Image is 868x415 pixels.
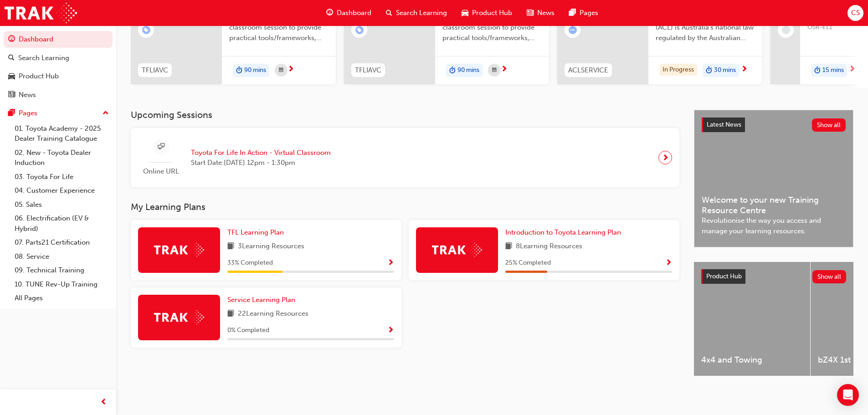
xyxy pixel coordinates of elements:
[562,4,606,22] a: pages-iconPages
[851,8,860,18] span: CS
[191,158,331,168] span: Start Date: [DATE] 12pm - 1:30pm
[702,195,846,215] span: Welcome to your new Training Resource Centre
[11,250,113,264] a: 08. Service
[19,90,36,100] div: News
[8,91,15,99] span: news-icon
[319,4,379,22] a: guage-iconDashboard
[227,228,284,236] span: TFL Learning Plan
[442,12,542,43] span: This is a 90 minute virtual classroom session to provide practical tools/frameworks, behaviours a...
[849,66,856,74] span: next-icon
[4,31,113,48] a: Dashboard
[4,68,113,85] a: Product Hub
[396,8,447,18] span: Search Learning
[244,65,266,76] span: 90 mins
[4,29,113,105] button: DashboardSearch LearningProduct HubNews
[11,263,113,277] a: 09. Technical Training
[100,397,107,408] span: prev-icon
[656,12,755,43] span: The Australian Consumer Law (ACL) is Australia's national law regulated by the Australian Competi...
[387,259,394,267] span: Show Progress
[158,141,164,153] span: sessionType_ONLINE_URL-icon
[505,227,625,238] a: Introduction to Toyota Learning Plan
[11,184,113,198] a: 04. Customer Experience
[18,53,69,63] div: Search Learning
[238,241,304,252] span: 3 Learning Resources
[227,308,234,320] span: book-icon
[8,109,15,118] span: pages-icon
[227,227,288,238] a: TFL Learning Plan
[702,215,846,236] span: Revolutionise the way you access and manage your learning resources.
[131,202,679,212] h3: My Learning Plans
[4,50,113,67] a: Search Learning
[501,66,508,74] span: next-icon
[527,7,534,19] span: news-icon
[4,105,113,122] button: Pages
[5,3,77,23] img: Trak
[492,65,497,76] span: calendar-icon
[516,241,582,252] span: 8 Learning Resources
[472,8,512,18] span: Product Hub
[505,228,621,236] span: Introduction to Toyota Learning Plan
[847,5,863,21] button: CS
[326,7,333,19] span: guage-icon
[837,384,859,406] div: Open Intercom Messenger
[8,54,15,62] span: search-icon
[694,110,853,247] a: Latest NewsShow allWelcome to your new Training Resource CentreRevolutionise the way you access a...
[706,65,712,77] span: duration-icon
[387,257,394,269] button: Show Progress
[741,66,748,74] span: next-icon
[4,87,113,103] a: News
[138,166,184,177] span: Online URL
[288,66,294,74] span: next-icon
[822,65,844,76] span: 15 mins
[227,295,299,305] a: Service Learning Plan
[505,241,512,252] span: book-icon
[154,243,204,257] img: Trak
[387,325,394,336] button: Show Progress
[537,8,555,18] span: News
[812,270,847,283] button: Show all
[227,325,269,336] span: 0 % Completed
[8,72,15,81] span: car-icon
[662,151,669,164] span: next-icon
[131,110,679,120] h3: Upcoming Sessions
[379,4,454,22] a: search-iconSearch Learning
[782,26,790,34] span: learningRecordVerb_NONE-icon
[580,8,598,18] span: Pages
[337,8,371,18] span: Dashboard
[142,65,168,76] span: TFLIAVC
[462,7,468,19] span: car-icon
[665,259,672,267] span: Show Progress
[11,146,113,170] a: 02. New - Toyota Dealer Induction
[457,65,479,76] span: 90 mins
[11,291,113,305] a: All Pages
[707,121,741,128] span: Latest News
[11,170,113,184] a: 03. Toyota For Life
[11,277,113,292] a: 10. TUNE Rev-Up Training
[387,327,394,335] span: Show Progress
[569,7,576,19] span: pages-icon
[19,108,37,118] div: Pages
[229,12,329,43] span: This is a 90 minute virtual classroom session to provide practical tools/frameworks, behaviours a...
[11,122,113,146] a: 01. Toyota Academy - 2025 Dealer Training Catalogue
[569,26,577,34] span: learningRecordVerb_ATTEMPT-icon
[19,71,59,82] div: Product Hub
[138,135,672,180] a: Online URLToyota For Life In Action - Virtual ClassroomStart Date:[DATE] 12pm - 1:30pm
[8,36,15,44] span: guage-icon
[355,26,364,34] span: learningRecordVerb_ENROLL-icon
[814,65,821,77] span: duration-icon
[191,148,331,158] span: Toyota For Life In Action - Virtual Classroom
[11,236,113,250] a: 07. Parts21 Certification
[142,26,150,34] span: learningRecordVerb_ENROLL-icon
[11,198,113,212] a: 05. Sales
[665,257,672,269] button: Show Progress
[103,108,109,119] span: up-icon
[702,118,846,132] a: Latest NewsShow all
[694,262,810,376] a: 4x4 and Towing
[227,296,295,304] span: Service Learning Plan
[519,4,562,22] a: news-iconNews
[355,65,381,76] span: TFLIAVC
[454,4,519,22] a: car-iconProduct Hub
[706,272,742,280] span: Product Hub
